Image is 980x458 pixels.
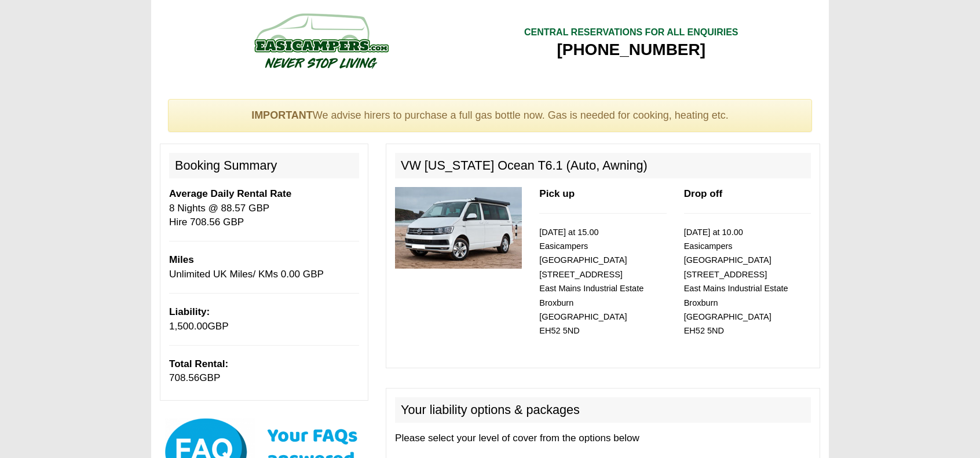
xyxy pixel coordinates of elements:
h2: Booking Summary [169,153,359,178]
h2: Your liability options & packages [395,397,811,423]
div: We advise hirers to purchase a full gas bottle now. Gas is needed for cooking, heating etc. [168,99,812,133]
span: 1,500.00 [169,321,208,332]
b: Average Daily Rental Rate [169,188,291,199]
strong: IMPORTANT [251,109,313,121]
img: campers-checkout-logo.png [211,9,431,72]
p: GBP [169,357,359,386]
p: GBP [169,305,359,334]
b: Pick up [539,188,575,199]
b: Drop off [684,188,722,199]
small: [DATE] at 10.00 Easicampers [GEOGRAPHIC_DATA] [STREET_ADDRESS] East Mains Industrial Estate Broxb... [684,228,788,336]
small: [DATE] at 15.00 Easicampers [GEOGRAPHIC_DATA] [STREET_ADDRESS] East Mains Industrial Estate Broxb... [539,228,643,336]
b: Total Rental: [169,358,228,369]
div: CENTRAL RESERVATIONS FOR ALL ENQUIRIES [524,26,738,39]
span: 708.56 [169,372,199,383]
b: Miles [169,254,194,265]
h2: VW [US_STATE] Ocean T6.1 (Auto, Awning) [395,153,811,178]
p: Please select your level of cover from the options below [395,431,811,445]
b: Liability: [169,306,210,317]
img: 315.jpg [395,187,522,269]
p: 8 Nights @ 88.57 GBP Hire 708.56 GBP [169,187,359,229]
p: Unlimited UK Miles/ KMs 0.00 GBP [169,253,359,281]
div: [PHONE_NUMBER] [524,39,738,60]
